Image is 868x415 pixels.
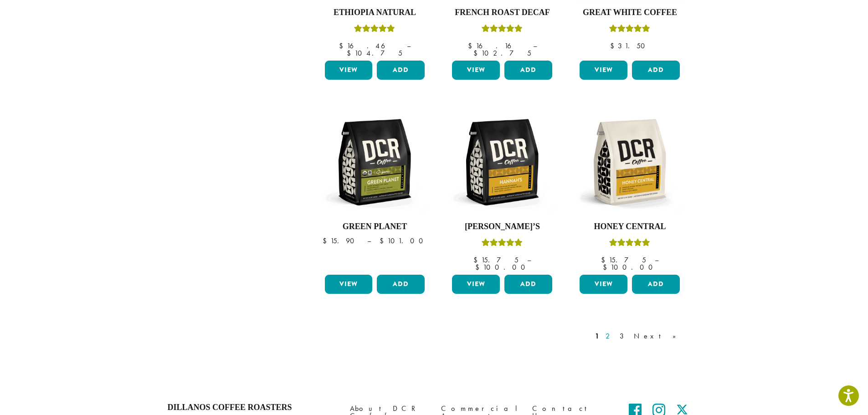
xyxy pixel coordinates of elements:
[603,262,657,272] bdi: 100.00
[632,61,680,80] button: Add
[473,48,531,58] bdi: 102.75
[482,23,523,37] div: Rated 5.00 out of 5
[347,48,402,58] bdi: 104.75
[618,331,629,342] a: 3
[407,41,411,51] span: –
[468,41,476,51] span: $
[593,331,601,342] a: 1
[377,61,425,80] button: Add
[339,41,398,51] bdi: 16.46
[325,61,373,80] a: View
[482,237,523,251] div: Rated 5.00 out of 5
[577,222,682,232] h4: Honey Central
[580,275,627,294] a: View
[452,61,500,80] a: View
[655,255,658,265] span: –
[604,331,615,342] a: 2
[475,262,483,272] span: $
[323,236,330,246] span: $
[609,23,650,37] div: Rated 5.00 out of 5
[323,110,427,271] a: Green Planet
[601,255,646,265] bdi: 15.75
[322,110,427,215] img: DCR-12oz-FTO-Green-Planet-Stock-scaled.png
[610,41,649,51] bdi: 31.50
[168,403,336,413] h4: Dillanos Coffee Roasters
[475,262,529,272] bdi: 100.00
[452,275,500,294] a: View
[377,275,425,294] button: Add
[339,41,347,51] span: $
[473,255,519,265] bdi: 15.75
[610,41,618,51] span: $
[367,236,371,246] span: –
[632,275,680,294] button: Add
[473,48,481,58] span: $
[533,41,537,51] span: –
[577,110,682,215] img: DCR-12oz-Honey-Central-Stock-scaled.png
[380,236,387,246] span: $
[580,61,627,80] a: View
[577,110,682,271] a: Honey CentralRated 5.00 out of 5
[450,110,555,215] img: DCR-12oz-Hannahs-Stock-scaled.png
[450,222,555,232] h4: [PERSON_NAME]’s
[450,8,555,18] h4: French Roast Decaf
[347,48,354,58] span: $
[354,23,395,37] div: Rated 5.00 out of 5
[325,275,373,294] a: View
[323,236,359,246] bdi: 15.90
[504,275,552,294] button: Add
[323,8,427,18] h4: Ethiopia Natural
[473,255,481,265] span: $
[527,255,531,265] span: –
[603,262,611,272] span: $
[632,331,684,342] a: Next »
[504,61,552,80] button: Add
[577,8,682,18] h4: Great White Coffee
[601,255,609,265] span: $
[323,222,427,232] h4: Green Planet
[450,110,555,271] a: [PERSON_NAME]’sRated 5.00 out of 5
[468,41,524,51] bdi: 16.16
[380,236,427,246] bdi: 101.00
[609,237,650,251] div: Rated 5.00 out of 5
